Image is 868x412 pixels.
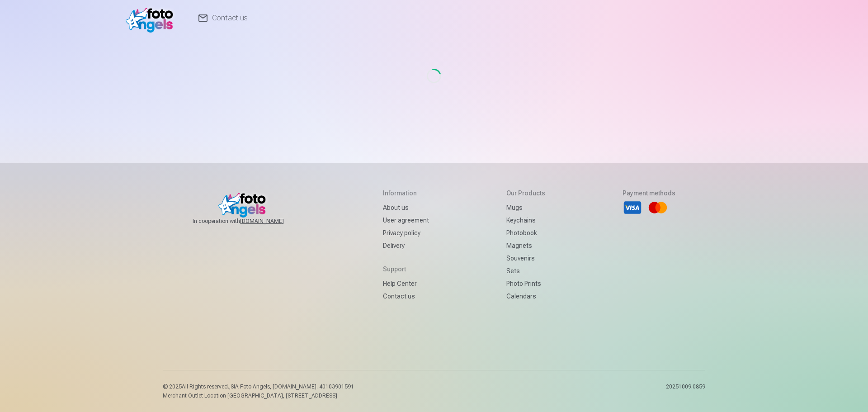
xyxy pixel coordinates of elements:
a: Privacy policy [383,227,429,239]
a: Calendars [506,290,545,303]
p: Merchant Outlet Location [GEOGRAPHIC_DATA], [STREET_ADDRESS] [163,392,354,399]
a: Help Center [383,277,429,290]
a: User agreement [383,214,429,227]
h5: Payment methods [623,189,675,198]
a: Photobook [506,227,545,239]
h5: Support [383,265,429,274]
a: [DOMAIN_NAME] [240,218,306,225]
a: Contact us [383,290,429,303]
li: Visa [623,198,642,218]
p: 20251009.0859 [666,383,705,399]
li: Mastercard [648,198,668,218]
a: Sets [506,265,545,277]
h5: Information [383,189,429,198]
span: SIA Foto Angels, [DOMAIN_NAME]. 40103901591 [231,384,354,390]
a: Magnets [506,239,545,252]
a: Photo prints [506,277,545,290]
a: Keychains [506,214,545,227]
h5: Our products [506,189,545,198]
span: In cooperation with [193,218,306,225]
a: About us [383,201,429,214]
p: © 2025 All Rights reserved. , [163,383,354,390]
a: Mugs [506,201,545,214]
a: Souvenirs [506,252,545,265]
img: /v1 [126,4,178,33]
a: Delivery [383,239,429,252]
